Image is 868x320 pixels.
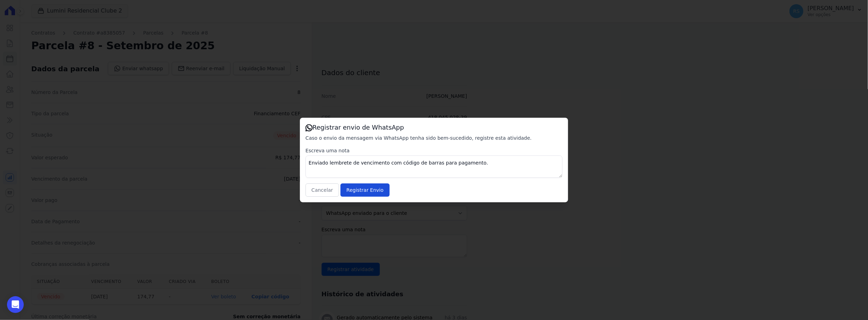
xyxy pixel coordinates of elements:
[7,296,24,313] div: Open Intercom Messenger
[306,134,562,141] p: Caso o envio da mensagem via WhatsApp tenha sido bem-sucedido, registre esta atividade.
[306,183,339,197] button: Cancelar
[306,147,562,154] label: Escreva uma nota
[306,123,562,132] h3: Registrar envio de WhatsApp
[340,183,389,197] input: Registrar Envio
[306,155,562,178] textarea: Enviado lembrete de vencimento com código de barras para pagamento.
